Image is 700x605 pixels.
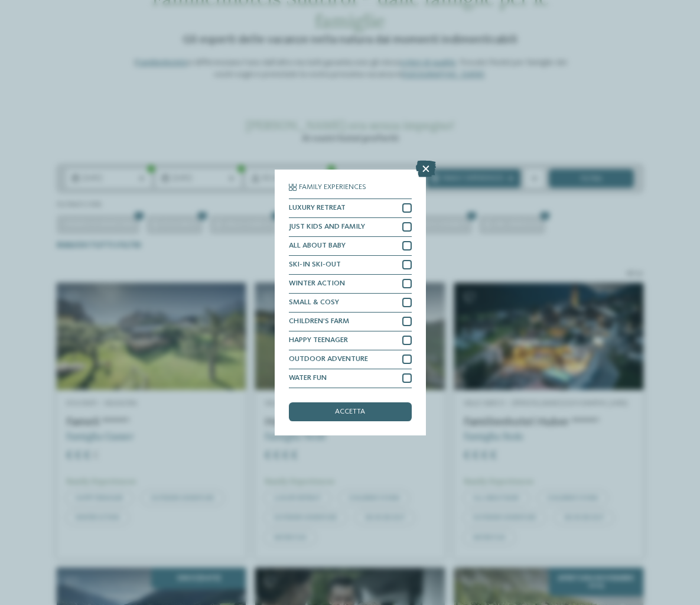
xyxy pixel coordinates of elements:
[335,408,365,416] span: accetta
[289,337,348,344] span: HAPPY TEENAGER
[289,318,349,326] span: CHILDREN’S FARM
[299,184,366,191] span: Family Experiences
[289,242,346,250] span: ALL ABOUT BABY
[289,223,365,231] span: JUST KIDS AND FAMILY
[289,375,327,382] span: WATER FUN
[289,204,346,212] span: LUXURY RETREAT
[289,261,341,269] span: SKI-IN SKI-OUT
[289,280,345,288] span: WINTER ACTION
[289,299,339,307] span: SMALL & COSY
[289,356,368,363] span: OUTDOOR ADVENTURE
